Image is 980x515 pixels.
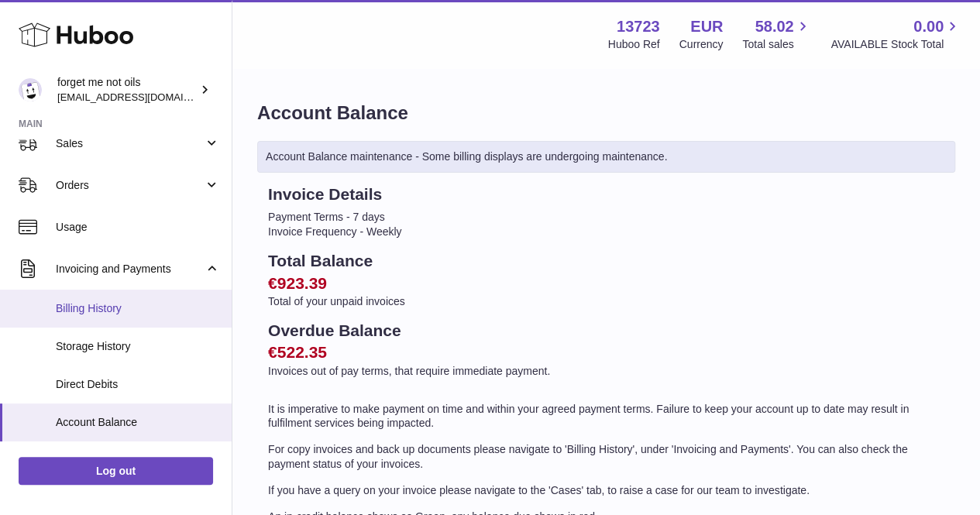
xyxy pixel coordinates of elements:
span: Invoicing and Payments [56,262,204,276]
span: Usage [56,220,220,235]
h2: €923.39 [268,273,944,294]
h2: Overdue Balance [268,320,944,342]
p: If you have a query on your invoice please navigate to the 'Cases' tab, to raise a case for our t... [268,483,944,498]
p: For copy invoices and back up documents please navigate to 'Billing History', under 'Invoicing an... [268,442,944,472]
p: Total of your unpaid invoices [268,294,944,309]
span: Billing History [56,301,220,316]
span: Storage History [56,339,220,354]
span: Orders [56,178,204,193]
p: Invoices out of pay terms, that require immediate payment. [268,364,944,379]
div: Account Balance maintenance - Some billing displays are undergoing maintenance. [257,141,955,173]
span: Total sales [742,37,811,52]
span: [EMAIL_ADDRESS][DOMAIN_NAME] [57,91,228,103]
div: Huboo Ref [608,37,660,52]
span: AVAILABLE Stock Total [830,37,961,52]
a: 58.02 Total sales [742,16,811,52]
p: It is imperative to make payment on time and within your agreed payment terms. Failure to keep yo... [268,402,944,431]
span: Account Balance [56,415,220,430]
span: 58.02 [755,16,793,37]
span: Sales [56,136,204,151]
a: 0.00 AVAILABLE Stock Total [830,16,961,52]
div: Currency [679,37,724,52]
img: forgetmenothf@gmail.com [19,78,42,101]
strong: EUR [690,16,723,37]
h2: Total Balance [268,250,944,272]
span: 0.00 [913,16,944,37]
div: forget me not oils [57,75,197,105]
li: Invoice Frequency - Weekly [268,225,944,239]
h2: €522.35 [268,342,944,363]
a: Log out [19,457,213,485]
strong: 13723 [617,16,660,37]
li: Payment Terms - 7 days [268,210,944,225]
h2: Invoice Details [268,184,944,205]
h1: Account Balance [257,101,955,125]
span: Direct Debits [56,377,220,392]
